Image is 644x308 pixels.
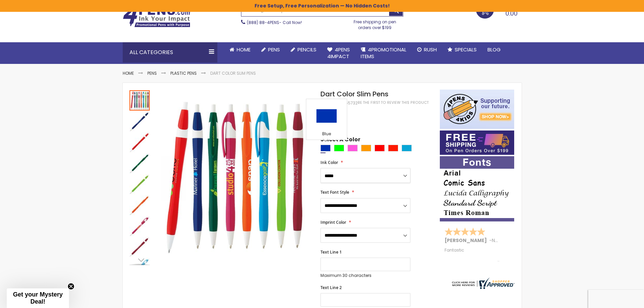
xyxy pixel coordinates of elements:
[129,152,150,173] div: Dart Color Slim Pens
[442,42,482,57] a: Specials
[268,46,280,53] span: Pens
[123,6,190,27] img: 4Pens Custom Pens and Promotional Products
[588,290,644,308] iframe: Google Customer Reviews
[297,46,316,53] span: Pencils
[123,70,134,76] a: Home
[492,237,498,244] span: NJ
[375,145,385,151] div: Red
[402,145,412,151] div: Turquoise
[285,42,322,57] a: Pencils
[308,131,345,138] div: Blue
[320,249,342,255] span: Text Line 1
[13,291,63,305] span: Get your Mystery Deal!
[450,278,515,289] img: 4pens.com widget logo
[487,46,501,53] span: Blog
[361,46,406,60] span: 4PROMOTIONAL ITEMS
[320,136,360,145] span: Select A Color
[210,71,256,76] li: Dart Color Slim Pens
[123,42,217,63] div: All Categories
[129,174,150,194] img: Dart Color Slim Pens
[320,219,346,225] span: Imprint Color
[320,145,331,151] div: Blue
[170,70,197,76] a: Plastic Pens
[237,46,251,53] span: Home
[129,195,150,215] img: Dart Color Slim Pens
[320,89,388,99] span: Dart Color Slim Pens
[455,46,477,53] span: Specials
[440,131,514,155] img: Free shipping on orders over $199
[450,285,515,290] a: 4pens.com certificate URL
[424,46,437,53] span: Rush
[129,173,150,194] div: Dart Color Slim Pens
[129,132,150,152] div: Dart Color Slim Pens
[412,42,442,57] a: Rush
[388,145,398,151] div: Bright Red
[505,9,518,18] span: 0.00
[147,70,157,76] a: Pens
[445,248,499,262] div: Fantastic
[440,156,514,221] img: font-personalization-examples
[129,236,150,257] div: Dart Color Slim Pens
[320,285,342,290] span: Text Line 2
[334,145,344,151] div: Lime Green
[129,237,150,257] img: Dart Color Slim Pens
[247,20,279,25] a: (888) 88-4PENS
[129,255,150,265] div: Next
[489,237,548,244] span: - ,
[347,17,403,30] div: Free shipping on pen orders over $199
[498,237,548,244] span: [GEOGRAPHIC_DATA]
[129,111,150,132] div: Dart Color Slim Pens
[129,215,150,236] div: Dart Color Slim Pens
[358,100,429,105] a: Be the first to review this product
[129,194,150,215] div: Dart Color Slim Pens
[348,145,358,151] div: Pink
[157,99,312,254] img: Dart Color Slim Pens
[224,42,256,57] a: Home
[68,283,74,290] button: Close teaser
[247,20,302,25] span: - Call Now!
[320,189,349,195] span: Text Font Style
[445,237,489,244] span: [PERSON_NAME]
[129,153,150,173] img: Dart Color Slim Pens
[129,216,150,236] img: Dart Color Slim Pens
[327,46,350,60] span: 4Pens 4impact
[320,160,338,165] span: Ink Color
[129,132,150,152] img: Dart Color Slim Pens
[129,90,150,111] div: Dart Color Slim Pens
[322,42,355,64] a: 4Pens4impact
[256,42,285,57] a: Pens
[482,42,506,57] a: Blog
[361,145,371,151] div: Orange
[355,42,412,64] a: 4PROMOTIONALITEMS
[440,90,514,129] img: 4pens 4 kids
[129,111,150,132] img: Dart Color Slim Pens
[320,273,410,278] p: Maximum 30 characters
